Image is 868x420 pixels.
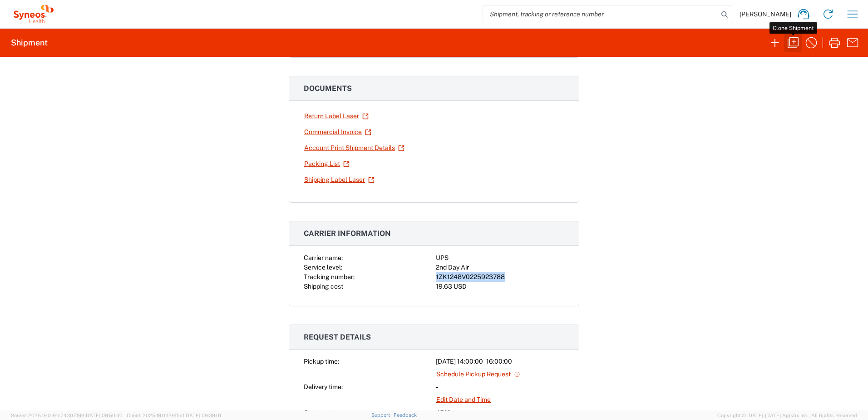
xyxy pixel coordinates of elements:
a: Shipping Label Laser [304,172,375,188]
span: Carrier name: [304,254,343,261]
span: Pickup time: [304,358,339,365]
span: Tracking number: [304,273,355,280]
div: 1ZK1248V0225923788 [436,272,564,282]
span: Shipping cost [304,283,343,290]
div: 4510 [436,408,564,417]
a: Return Label Laser [304,108,369,124]
div: - [436,382,564,392]
a: Account Print Shipment Details [304,140,405,156]
span: Delivery time: [304,383,343,390]
span: Cost center [304,409,338,416]
span: Request details [304,333,371,341]
div: 2nd Day Air [436,263,564,272]
span: Service level: [304,264,342,271]
a: Support [371,412,394,418]
div: UPS [436,253,564,263]
div: [DATE] 14:00:00 - 16:00:00 [436,357,564,366]
a: Packing List [304,156,350,172]
a: Schedule Pickup Request [436,366,521,382]
a: Commercial Invoice [304,124,372,140]
span: Client: 2025.19.0-129fbcf [127,413,221,418]
span: [DATE] 09:39:01 [184,413,221,418]
span: Server: 2025.19.0-91c74307f99 [11,413,123,418]
input: Shipment, tracking or reference number [483,5,718,23]
span: Copyright © [DATE]-[DATE] Agistix Inc., All Rights Reserved [717,411,857,420]
span: Carrier information [304,229,391,238]
span: Documents [304,84,352,93]
a: Feedback [394,412,417,418]
div: 19.63 USD [436,282,564,291]
span: [PERSON_NAME] [740,10,791,18]
span: [DATE] 09:50:40 [84,413,123,418]
h2: Shipment [11,37,48,48]
a: Edit Date and Time [436,392,491,408]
